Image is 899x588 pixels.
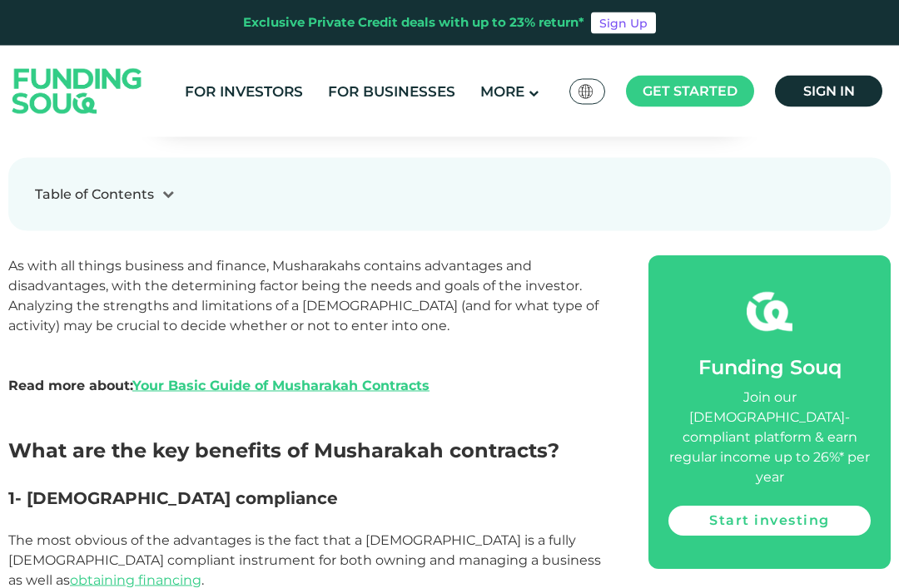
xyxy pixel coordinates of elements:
a: For Investors [181,78,307,106]
a: Sign in [775,76,882,107]
a: Start investing [668,506,871,536]
a: For Businesses [324,78,459,106]
span: Funding Souq [698,356,842,380]
div: Table of Contents [35,185,154,205]
span: Sign in [803,83,855,99]
img: fsicon [747,289,792,335]
div: Join our [DEMOGRAPHIC_DATA]-compliant platform & earn regular income up to 26%* per year [668,388,871,488]
strong: Read more about: [8,378,430,393]
span: The most obvious of the advantages is the fact that a [DEMOGRAPHIC_DATA] is a fully [DEMOGRAPHIC_... [8,532,601,588]
span: What are the key benefits of Musharakah contracts? [8,438,559,462]
span: 1- [DEMOGRAPHIC_DATA] compliance [8,488,338,508]
a: Your Basic Guide of Musharakah Contracts [132,378,430,393]
a: Sign Up [591,12,656,34]
a: obtaining financing [70,572,201,588]
span: More [480,83,524,100]
span: As with all things business and finance, Musharakahs contains advantages and disadvantages, with ... [8,258,599,334]
div: Exclusive Private Credit deals with up to 23% return* [243,13,584,32]
span: Get started [643,83,738,99]
img: SA Flag [579,85,594,99]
